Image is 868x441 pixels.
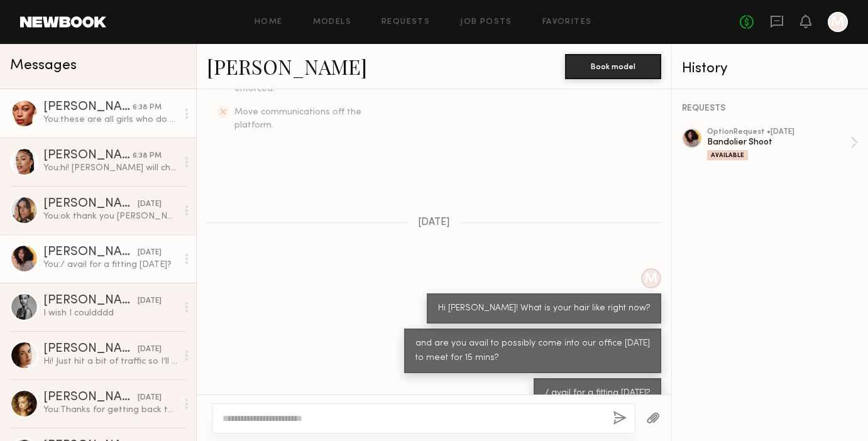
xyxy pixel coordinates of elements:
button: Book model [565,54,661,79]
div: Hi [PERSON_NAME]! What is your hair like right now? [438,302,650,316]
a: Job Posts [460,18,512,26]
div: option Request • [DATE] [707,128,850,136]
a: Models [313,18,351,26]
a: Favorites [542,18,592,26]
a: M [828,12,848,32]
div: Bandolier Shoot [707,136,850,148]
div: [DATE] [138,392,162,404]
div: [DATE] [138,247,162,259]
div: [PERSON_NAME] [43,101,133,114]
div: [DATE] [138,344,162,356]
div: and are you avail to possibly come into our office [DATE] to meet for 15 mins? [415,337,650,366]
a: [PERSON_NAME] [207,53,367,80]
a: Book model [565,60,661,71]
div: [PERSON_NAME] [43,295,138,307]
div: You: hi! [PERSON_NAME] will chat with my team [DATE] and circle back with you! [43,162,177,174]
div: [PERSON_NAME] [43,391,138,404]
a: optionRequest •[DATE]Bandolier ShootAvailable [707,128,858,160]
span: Move communications off the platform. [234,108,361,129]
div: You: these are all girls who do social vid, yes? [43,114,177,126]
div: [PERSON_NAME] [43,150,133,162]
div: [PERSON_NAME] [43,246,138,259]
div: 6:38 PM [133,102,162,114]
div: [PERSON_NAME] [43,198,138,210]
div: I wish I couldddd [43,307,177,319]
div: You: Thanks for getting back to [GEOGRAPHIC_DATA] :) No worries at all! But we will certainly kee... [43,404,177,416]
div: [DATE] [138,295,162,307]
div: 6:38 PM [133,150,162,162]
div: Available [707,150,748,160]
div: [PERSON_NAME] [43,343,138,356]
span: Messages [10,58,77,73]
a: Home [255,18,283,26]
a: Requests [382,18,430,26]
div: You: ok thank you [PERSON_NAME]! we will circle back with you [43,210,177,222]
div: [DATE] [138,199,162,210]
div: You: / avail for a fitting [DATE]? [43,259,177,271]
div: Hi! Just hit a bit of traffic so I’ll be there ~10 after! [43,356,177,367]
div: / avail for a fitting [DATE]? [545,386,650,401]
span: [DATE] [418,217,450,228]
div: History [682,62,858,76]
div: REQUESTS [682,104,858,113]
